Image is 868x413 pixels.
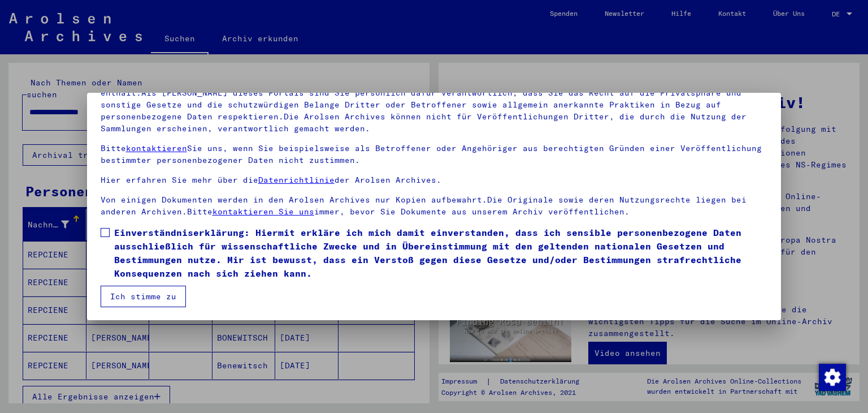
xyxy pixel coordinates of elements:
p: Von einigen Dokumenten werden in den Arolsen Archives nur Kopien aufbewahrt.Die Originale sowie d... [101,194,768,218]
a: kontaktieren Sie uns [212,206,314,217]
p: Bitte beachten Sie, dass dieses Portal über NS - Verfolgte sensible Daten zu identifizierten oder... [101,75,768,135]
p: Hier erfahren Sie mehr über die der Arolsen Archives. [101,174,768,186]
p: Bitte Sie uns, wenn Sie beispielsweise als Betroffener oder Angehöriger aus berechtigten Gründen ... [101,143,768,166]
span: Einverständniserklärung: Hiermit erkläre ich mich damit einverstanden, dass ich sensible personen... [114,226,768,280]
a: kontaktieren [126,143,187,153]
img: Zustimmung ändern [819,364,846,391]
a: Datenrichtlinie [258,175,335,185]
button: Ich stimme zu [101,286,186,307]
